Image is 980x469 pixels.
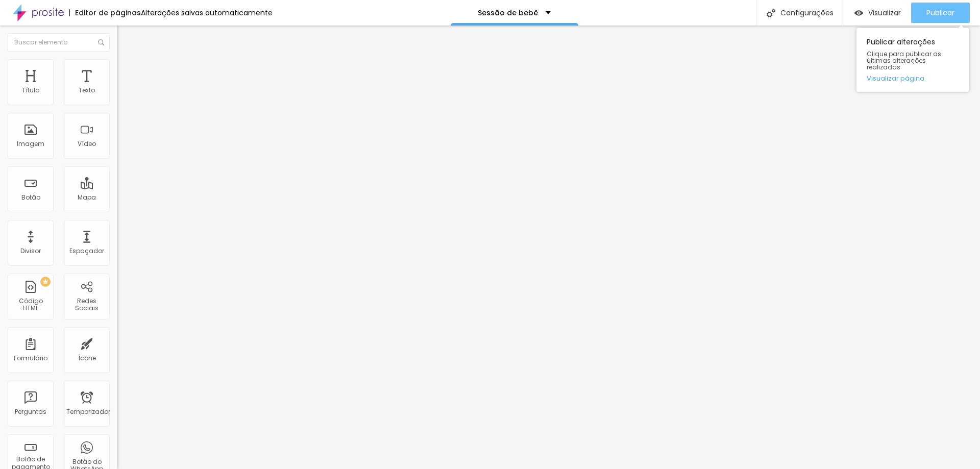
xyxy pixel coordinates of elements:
font: Título [22,86,39,94]
font: Sessão de bebê [478,8,538,18]
button: Publicar [911,3,970,23]
font: Espaçador [69,246,104,255]
button: Visualizar [844,3,911,23]
font: Texto [79,86,95,94]
font: Código HTML [19,297,43,312]
font: Configurações [780,8,834,18]
iframe: Editor [117,26,980,469]
font: Alterações salvas automaticamente [141,8,273,18]
font: Clique para publicar as últimas alterações realizadas [867,50,941,71]
font: Botão [21,193,40,202]
font: Mapa [78,193,96,202]
font: Publicar alterações [867,37,935,47]
img: Ícone [98,39,104,45]
font: Formulário [14,354,47,362]
font: Perguntas [15,407,46,416]
img: view-1.svg [854,9,863,17]
font: Divisor [20,246,41,255]
img: Ícone [767,9,775,17]
font: Ícone [78,354,96,362]
font: Redes Sociais [75,297,99,312]
font: Publicar [926,8,954,18]
font: Temporizador [66,407,110,416]
font: Visualizar [868,8,901,18]
font: Visualizar página [867,73,924,83]
a: Visualizar página [867,75,959,82]
font: Vídeo [78,139,96,148]
input: Buscar elemento [8,33,110,52]
font: Editor de páginas [75,8,141,18]
font: Imagem [17,139,44,148]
